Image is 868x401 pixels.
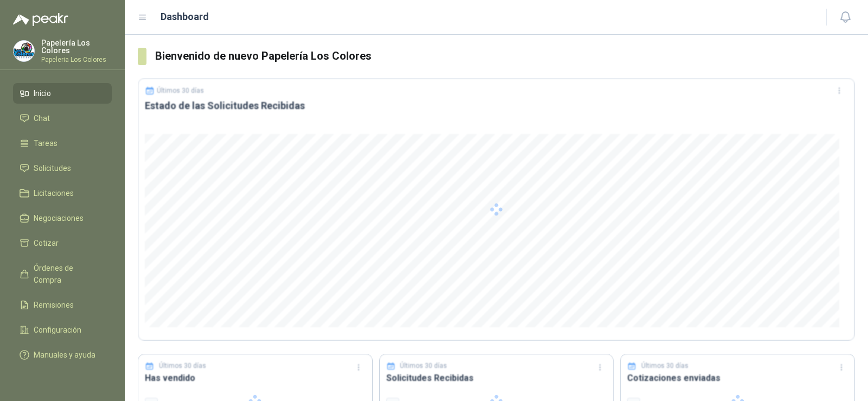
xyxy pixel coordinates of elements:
[13,183,112,203] a: Licitaciones
[14,41,34,61] img: Company Logo
[34,299,74,311] span: Remisiones
[13,83,112,104] a: Inicio
[34,112,50,124] span: Chat
[13,345,112,365] a: Manuales y ayuda
[34,349,95,361] span: Manuales y ayuda
[13,13,68,26] img: Logo peakr
[34,237,59,249] span: Cotizar
[161,9,209,24] h1: Dashboard
[13,295,112,315] a: Remisiones
[41,39,112,54] p: Papelería Los Colores
[34,87,51,99] span: Inicio
[13,233,112,253] a: Cotizar
[13,133,112,154] a: Tareas
[155,48,855,65] h3: Bienvenido de nuevo Papelería Los Colores
[13,320,112,340] a: Configuración
[34,162,71,174] span: Solicitudes
[13,108,112,129] a: Chat
[13,208,112,228] a: Negociaciones
[34,212,84,224] span: Negociaciones
[34,187,74,199] span: Licitaciones
[13,258,112,290] a: Órdenes de Compra
[34,137,58,149] span: Tareas
[13,158,112,179] a: Solicitudes
[41,56,112,63] p: Papeleria Los Colores
[34,324,81,336] span: Configuración
[34,262,101,286] span: Órdenes de Compra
